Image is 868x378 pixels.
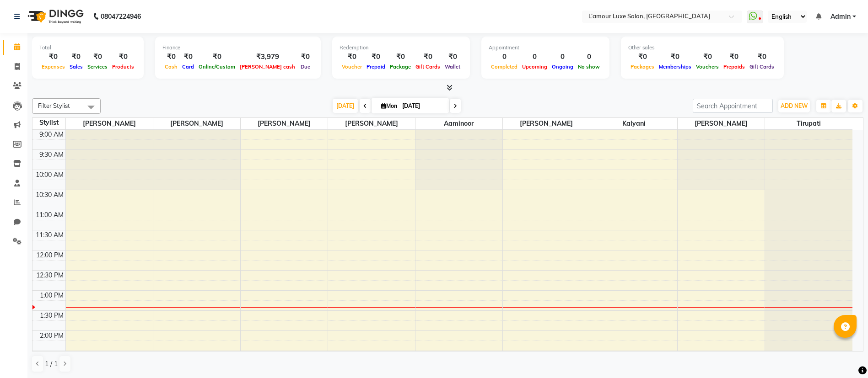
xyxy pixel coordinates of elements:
[550,52,576,62] div: 0
[413,52,442,62] div: ₹0
[388,52,413,62] div: ₹0
[85,64,110,70] span: Services
[162,64,180,70] span: Cash
[399,99,445,113] input: 2025-09-01
[694,64,721,70] span: Vouchers
[340,44,463,52] div: Redemption
[34,230,65,240] div: 11:30 AM
[721,64,747,70] span: Prepaids
[180,64,196,70] span: Card
[196,52,237,62] div: ₹0
[32,118,65,128] div: Stylist
[628,44,776,52] div: Other sales
[180,52,196,62] div: ₹0
[237,52,297,62] div: ₹3,979
[23,4,86,29] img: logo
[413,64,442,70] span: Gift Cards
[830,341,859,369] iframe: chat widget
[34,190,65,200] div: 10:30 AM
[38,102,70,109] span: Filter Stylist
[153,118,240,129] span: [PERSON_NAME]
[747,64,776,70] span: Gift Cards
[110,64,136,70] span: Products
[576,64,602,70] span: No show
[66,118,153,129] span: [PERSON_NAME]
[38,291,65,300] div: 1:00 PM
[657,52,694,62] div: ₹0
[590,118,677,129] span: Kalyani
[34,250,65,260] div: 12:00 PM
[297,52,313,62] div: ₹0
[85,52,110,62] div: ₹0
[628,64,657,70] span: Packages
[333,99,358,113] span: [DATE]
[196,64,237,70] span: Online/Custom
[489,44,602,52] div: Appointment
[110,52,136,62] div: ₹0
[39,52,67,62] div: ₹0
[364,52,388,62] div: ₹0
[576,52,602,62] div: 0
[241,118,328,129] span: [PERSON_NAME]
[781,102,808,109] span: ADD NEW
[489,64,520,70] span: Completed
[442,64,463,70] span: Wallet
[778,100,810,112] button: ADD NEW
[34,271,65,280] div: 12:30 PM
[678,118,765,129] span: [PERSON_NAME]
[747,52,776,62] div: ₹0
[67,64,85,70] span: Sales
[38,311,65,320] div: 1:30 PM
[38,130,65,139] div: 9:00 AM
[39,44,136,52] div: Total
[765,118,852,129] span: Tirupati
[489,52,520,62] div: 0
[162,44,313,52] div: Finance
[550,64,576,70] span: Ongoing
[721,52,747,62] div: ₹0
[34,210,65,220] div: 11:00 AM
[298,64,313,70] span: Due
[503,118,590,129] span: [PERSON_NAME]
[364,64,388,70] span: Prepaid
[39,64,67,70] span: Expenses
[34,170,65,180] div: 10:00 AM
[38,351,65,361] div: 2:30 PM
[520,52,550,62] div: 0
[340,52,364,62] div: ₹0
[340,64,364,70] span: Voucher
[628,52,657,62] div: ₹0
[38,150,65,160] div: 9:30 AM
[328,118,415,129] span: [PERSON_NAME]
[162,52,180,62] div: ₹0
[694,52,721,62] div: ₹0
[693,99,773,113] input: Search Appointment
[442,52,463,62] div: ₹0
[45,359,58,369] span: 1 / 1
[415,118,502,129] span: Aaminoor
[657,64,694,70] span: Memberships
[67,52,85,62] div: ₹0
[101,4,141,29] b: 08047224946
[388,64,413,70] span: Package
[379,102,399,109] span: Mon
[520,64,550,70] span: Upcoming
[237,64,297,70] span: [PERSON_NAME] cash
[38,331,65,341] div: 2:00 PM
[830,12,851,21] span: Admin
